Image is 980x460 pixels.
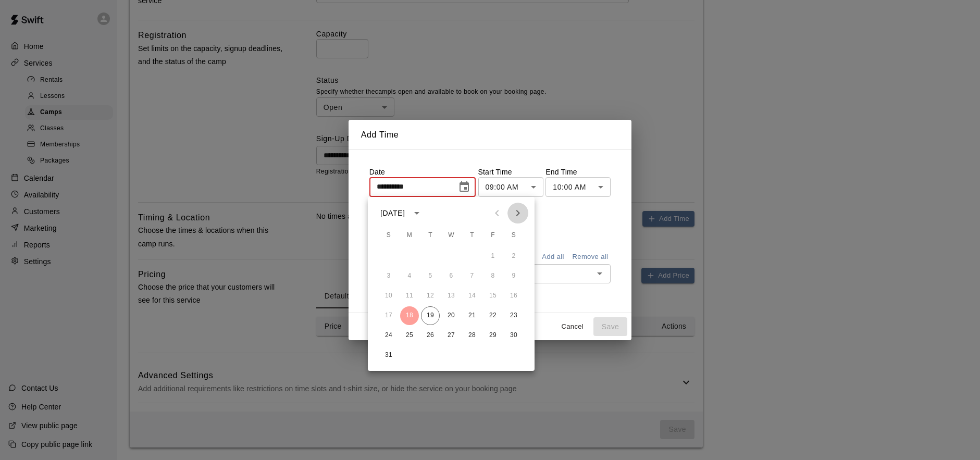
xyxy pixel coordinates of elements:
[478,177,543,196] div: 09:00 AM
[537,249,570,265] button: Add all
[504,225,523,246] span: Saturday
[421,326,440,345] button: 26
[442,225,461,246] span: Wednesday
[478,167,543,177] p: Start Time
[463,326,481,345] button: 28
[379,326,398,345] button: 24
[483,306,502,325] button: 22
[483,225,502,246] span: Friday
[592,266,607,281] button: Open
[369,167,476,177] p: Date
[545,177,611,196] div: 10:00 AM
[504,306,523,325] button: 23
[349,120,632,150] h2: Add Time
[545,167,611,177] p: End Time
[570,249,611,265] button: Remove all
[442,306,461,325] button: 20
[463,306,481,325] button: 21
[380,208,405,219] div: [DATE]
[504,326,523,345] button: 30
[556,319,589,335] button: Cancel
[379,346,398,365] button: 31
[454,177,475,197] button: Choose date, selected date is Aug 18, 2025
[463,225,481,246] span: Thursday
[507,203,528,223] button: Next month
[408,204,426,222] button: calendar view is open, switch to year view
[400,326,419,345] button: 25
[442,326,461,345] button: 27
[483,326,502,345] button: 29
[379,225,398,246] span: Sunday
[421,306,440,325] button: 19
[421,225,440,246] span: Tuesday
[400,225,419,246] span: Monday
